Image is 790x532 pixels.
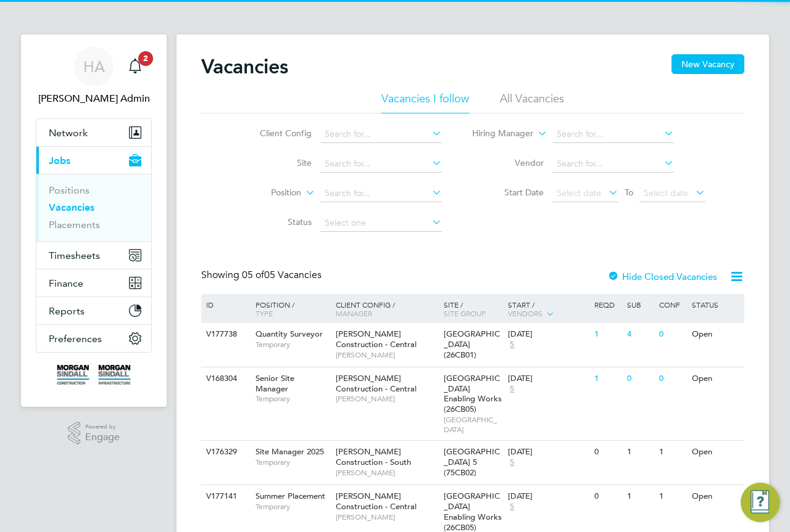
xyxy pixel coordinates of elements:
div: Conf [656,294,688,315]
a: Go to home page [36,365,152,385]
span: [PERSON_NAME] [336,468,438,478]
li: All Vacancies [500,91,564,113]
div: ID [203,294,246,315]
div: Sub [624,294,656,315]
button: Preferences [36,325,151,352]
button: Jobs [36,147,151,174]
span: [PERSON_NAME] Construction - Central [336,329,417,350]
a: Powered byEngage [68,422,120,445]
span: Finance [49,277,83,289]
span: [PERSON_NAME] [336,512,438,522]
div: [DATE] [508,491,588,502]
div: 1 [624,485,656,508]
label: Hide Closed Vacancies [607,271,717,282]
button: New Vacancy [671,54,744,74]
img: morgansindall-logo-retina.png [57,365,131,385]
span: Site Group [444,308,486,318]
span: [PERSON_NAME] Construction - Central [336,491,417,512]
span: Temporary [256,457,330,467]
div: Open [689,485,742,508]
div: Start / [505,294,591,325]
div: Site / [441,294,505,324]
button: Finance [36,269,151,297]
input: Search for... [320,185,442,202]
span: [GEOGRAPHIC_DATA] (26CB01) [444,329,500,360]
h2: Vacancies [201,54,288,79]
input: Search for... [320,155,442,173]
span: 05 Vacancies [242,269,322,281]
div: V168304 [203,367,246,390]
span: Preferences [49,333,102,345]
div: Open [689,441,742,464]
div: V177738 [203,323,246,346]
div: Open [689,367,742,390]
span: 5 [508,384,516,395]
div: 0 [591,485,623,508]
span: 5 [508,502,516,512]
input: Select one [320,215,442,232]
div: 1 [591,367,623,390]
span: Select date [644,187,688,198]
span: 5 [508,340,516,350]
div: [DATE] [508,447,588,457]
label: Vendor [473,157,544,168]
input: Search for... [552,155,674,173]
label: Status [241,216,312,227]
div: 4 [624,323,656,346]
input: Search for... [320,126,442,143]
li: Vacancies I follow [381,91,469,113]
label: Site [241,157,312,168]
span: Quantity Surveyor [256,329,323,339]
div: Position / [246,294,333,324]
span: Type [256,308,273,318]
div: Showing [201,269,324,282]
span: 2 [138,51,153,66]
input: Search for... [552,126,674,143]
span: [GEOGRAPHIC_DATA] 5 (75CB02) [444,446,500,478]
div: Reqd [591,294,623,315]
span: Vendors [508,308,543,318]
span: Network [49,127,88,139]
div: V177141 [203,485,246,508]
span: Engage [85,432,120,443]
button: Engage Resource Center [741,483,780,522]
span: [PERSON_NAME] [336,394,438,404]
div: Jobs [36,174,151,241]
span: 5 [508,457,516,468]
button: Reports [36,297,151,324]
span: [GEOGRAPHIC_DATA] [444,415,502,434]
label: Client Config [241,128,312,139]
div: V176329 [203,441,246,464]
span: Powered by [85,422,120,432]
nav: Main navigation [21,35,167,407]
div: 1 [591,323,623,346]
button: Timesheets [36,242,151,269]
a: HA[PERSON_NAME] Admin [36,47,152,106]
div: Open [689,323,742,346]
span: Senior Site Manager [256,373,294,394]
div: 0 [656,367,688,390]
span: Select date [557,187,601,198]
span: Manager [336,308,372,318]
span: 05 of [242,269,264,281]
div: 0 [624,367,656,390]
span: Temporary [256,502,330,512]
span: HA [83,59,105,75]
span: [GEOGRAPHIC_DATA] Enabling Works (26CB05) [444,373,502,415]
a: Placements [49,219,100,231]
div: Status [689,294,742,315]
span: Site Manager 2025 [256,446,324,457]
label: Hiring Manager [462,128,533,140]
span: To [621,184,637,200]
div: [DATE] [508,329,588,340]
span: Summer Placement [256,491,325,501]
span: [PERSON_NAME] Construction - South [336,446,411,467]
div: 0 [656,323,688,346]
label: Start Date [473,187,544,198]
span: Timesheets [49,250,100,261]
a: 2 [123,47,148,86]
div: Client Config / [333,294,441,324]
span: Temporary [256,394,330,404]
a: Vacancies [49,202,94,213]
div: 0 [591,441,623,464]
